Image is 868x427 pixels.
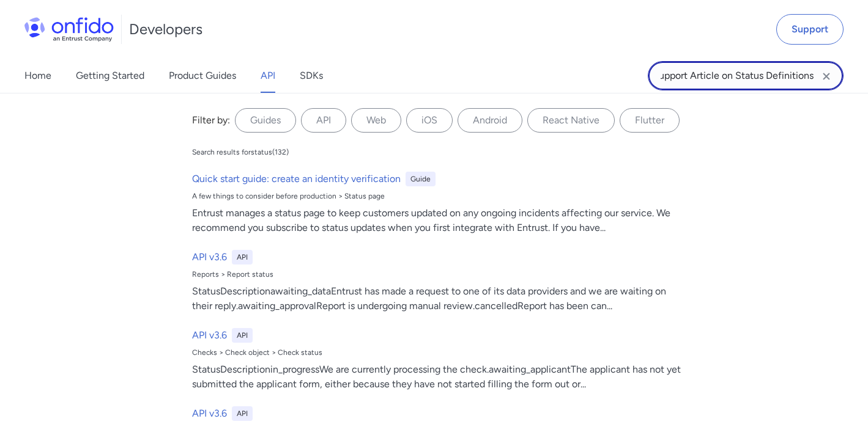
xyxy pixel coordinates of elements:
div: API [232,406,253,421]
h6: Quick start guide: create an identity verification [192,172,401,186]
div: Search results for status ( 132 ) [192,147,289,157]
div: Guide [406,172,436,186]
div: Entrust manages a status page to keep customers updated on any ongoing incidents affecting our se... [192,206,686,235]
div: A few things to consider before production > Status page [192,191,686,201]
div: Reports > Report status [192,269,686,279]
div: StatusDescriptionawaiting_dataEntrust has made a request to one of its data providers and we are ... [192,284,686,313]
a: Home [24,59,51,93]
a: SDKs [300,59,323,93]
div: StatusDescriptionin_progressWe are currently processing the check.awaiting_applicantThe applicant... [192,362,686,392]
label: React Native [527,108,615,133]
a: API [261,59,275,93]
div: Filter by: [192,113,230,128]
a: Getting Started [76,59,144,93]
div: API [232,250,253,265]
svg: Clear search field button [819,69,834,84]
label: API [301,108,346,133]
div: Checks > Check object > Check status [192,348,686,357]
h6: API v3.6 [192,250,227,265]
a: API v3.6APIReports > Report statusStatusDescriptionawaiting_dataEntrust has made a request to one... [187,245,691,318]
img: Onfido Logo [24,17,114,42]
label: Web [351,108,401,133]
h1: Developers [129,20,202,39]
label: Android [458,108,522,133]
h6: API v3.6 [192,328,227,343]
div: API [232,328,253,343]
label: iOS [406,108,453,133]
input: Onfido search input field [648,61,844,90]
h6: API v3.6 [192,406,227,421]
a: Quick start guide: create an identity verificationGuideA few things to consider before production... [187,167,691,240]
label: Flutter [620,108,680,133]
a: Support [776,14,844,45]
label: Guides [235,108,296,133]
a: API v3.6APIChecks > Check object > Check statusStatusDescriptionin_progressWe are currently proce... [187,323,691,396]
a: Product Guides [169,59,236,93]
